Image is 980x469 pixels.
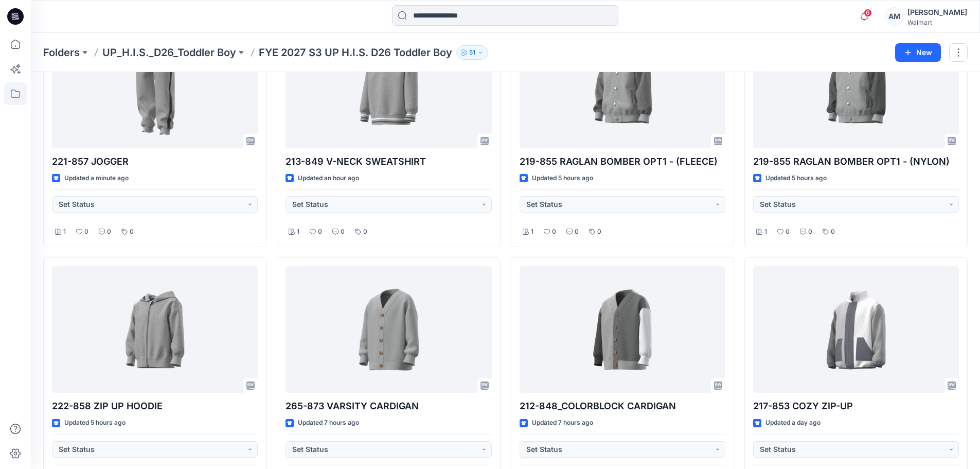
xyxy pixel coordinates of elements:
[520,399,725,413] p: 212-848_COLORBLOCK CARDIGAN
[84,227,88,237] p: 0
[831,227,835,237] p: 0
[753,399,959,413] p: 217-853 COZY ZIP-UP
[64,418,126,428] p: Updated 5 hours ago
[895,43,941,62] button: New
[808,227,812,237] p: 0
[520,154,725,169] p: 219-855 RAGLAN BOMBER OPT1 - (FLEECE)
[286,21,491,148] a: 213-849 V-NECK SWEATSHIRT
[43,45,80,60] a: Folders
[63,227,66,237] p: 1
[532,173,593,184] p: Updated 5 hours ago
[286,266,491,393] a: 265-873 VARSITY CARDIGAN
[520,266,725,393] a: 212-848_COLORBLOCK CARDIGAN
[52,399,258,413] p: 222-858 ZIP UP HOODIE
[107,227,111,237] p: 0
[297,227,299,237] p: 1
[52,266,258,393] a: 222-858 ZIP UP HOODIE
[64,173,129,184] p: Updated a minute ago
[764,227,767,237] p: 1
[456,45,488,60] button: 51
[575,227,579,237] p: 0
[259,45,452,60] p: FYE 2027 S3 UP H.I.S. D26 Toddler Boy
[907,19,967,26] div: Walmart
[298,173,359,184] p: Updated an hour ago
[52,21,258,148] a: 221-857 JOGGER
[520,21,725,148] a: 219-855 RAGLAN BOMBER OPT1 - (FLEECE)
[531,227,533,237] p: 1
[286,399,491,413] p: 265-873 VARSITY CARDIGAN
[753,266,959,393] a: 217-853 COZY ZIP-UP
[552,227,556,237] p: 0
[318,227,322,237] p: 0
[864,9,872,17] span: 6
[298,418,359,428] p: Updated 7 hours ago
[341,227,345,237] p: 0
[907,6,967,19] div: [PERSON_NAME]
[753,21,959,148] a: 219-855 RAGLAN BOMBER OPT1 - (NYLON)
[885,7,903,26] div: AM
[753,154,959,169] p: 219-855 RAGLAN BOMBER OPT1 - (NYLON)
[765,418,821,428] p: Updated a day ago
[286,154,491,169] p: 213-849 V-NECK SWEATSHIRT
[532,418,593,428] p: Updated 7 hours ago
[469,47,475,58] p: 51
[363,227,367,237] p: 0
[52,154,258,169] p: 221-857 JOGGER
[102,45,236,60] a: UP_H.I.S._D26_Toddler Boy
[765,173,827,184] p: Updated 5 hours ago
[130,227,134,237] p: 0
[597,227,601,237] p: 0
[786,227,790,237] p: 0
